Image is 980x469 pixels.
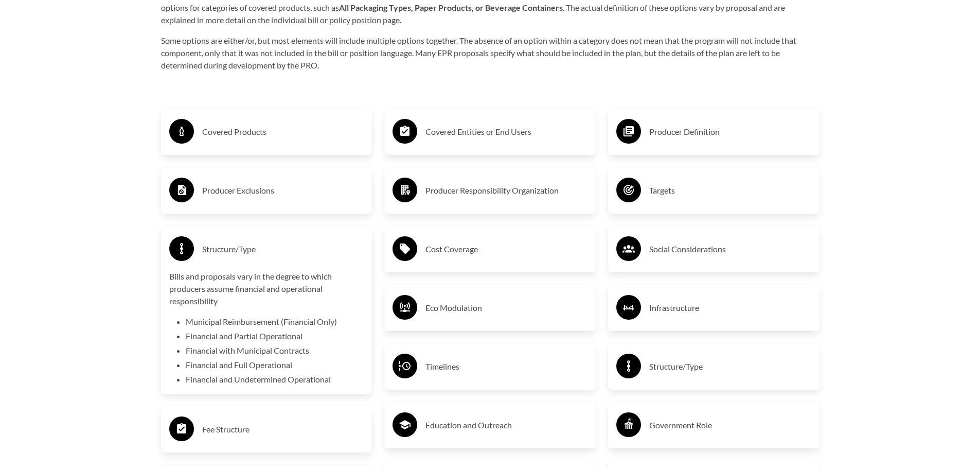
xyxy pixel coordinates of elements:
h3: Infrastructure [649,300,811,316]
h3: Producer Exclusions [202,182,364,199]
li: Financial and Undetermined Operational [186,373,364,386]
li: Municipal Reimbursement (Financial Only) [186,316,364,328]
h3: Covered Entities or End Users [425,124,587,140]
h3: Social Considerations [649,241,811,257]
h3: Eco Modulation [425,300,587,316]
h3: Cost Coverage [425,241,587,257]
p: Bills and proposals vary in the degree to which producers assume financial and operational respon... [169,270,364,307]
h3: Education and Outreach [425,417,587,433]
h3: Timelines [425,358,587,375]
h3: Structure/Type [202,241,364,257]
li: Financial and Full Operational [186,359,364,371]
p: Some options are either/or, but most elements will include multiple options together. The absence... [161,34,819,72]
h3: Producer Definition [649,124,811,140]
strong: All Packaging Types, Paper Products, or Beverage Containers [339,3,563,12]
h3: Government Role [649,417,811,433]
h3: Producer Responsibility Organization [425,182,587,199]
h3: Covered Products [202,124,364,140]
h3: Targets [649,182,811,199]
li: Financial and Partial Operational [186,330,364,342]
li: Financial with Municipal Contracts [186,344,364,357]
h3: Fee Structure [202,421,364,438]
h3: Structure/Type [649,358,811,375]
